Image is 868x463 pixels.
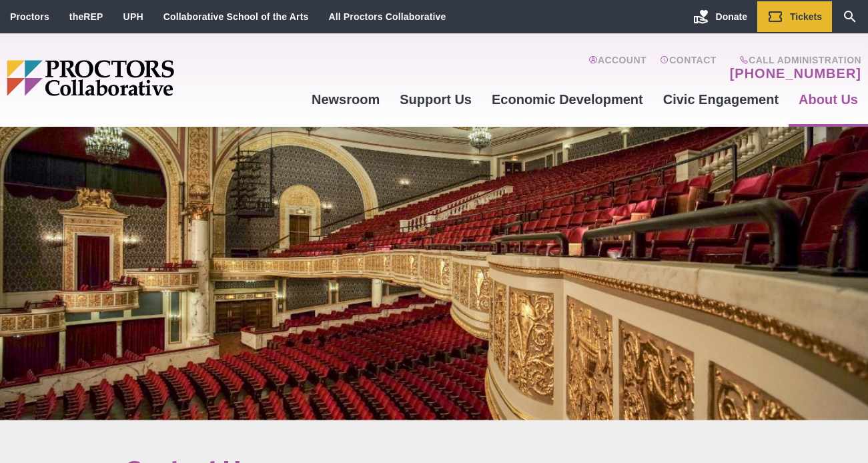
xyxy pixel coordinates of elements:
[683,1,757,32] a: Donate
[790,11,822,22] span: Tickets
[123,11,143,22] a: UPH
[789,81,868,117] a: About Us
[588,55,646,81] a: Account
[730,65,861,81] a: [PHONE_NUMBER]
[660,55,717,81] a: Contact
[390,81,482,117] a: Support Us
[163,11,309,22] a: Collaborative School of the Arts
[716,11,747,22] span: Donate
[482,81,653,117] a: Economic Development
[832,1,868,32] a: Search
[10,11,49,22] a: Proctors
[69,11,103,22] a: theREP
[328,11,446,22] a: All Proctors Collaborative
[653,81,789,117] a: Civic Engagement
[7,60,277,96] img: Proctors logo
[302,81,390,117] a: Newsroom
[757,1,832,32] a: Tickets
[726,55,861,65] span: Call Administration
